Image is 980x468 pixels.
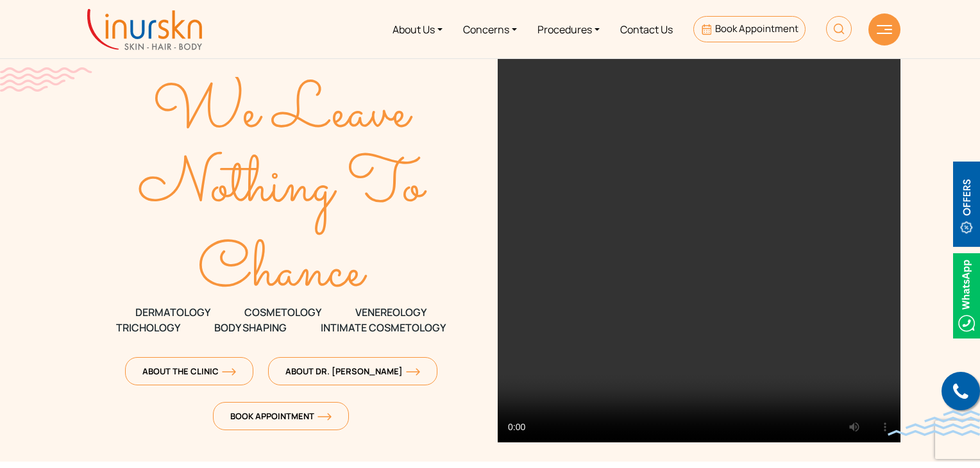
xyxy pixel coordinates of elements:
a: About The Clinicorange-arrow [125,357,253,385]
img: hamLine.svg [877,25,892,34]
span: COSMETOLOGY [244,305,321,320]
span: TRICHOLOGY [116,320,180,335]
a: Whatsappicon [953,288,980,302]
img: bluewave [888,410,980,436]
a: Concerns [453,5,527,53]
text: Chance [198,225,368,320]
span: Book Appointment [230,410,332,422]
span: DERMATOLOGY [135,305,210,320]
span: Intimate Cosmetology [321,320,446,335]
img: orange-arrow [222,368,236,376]
a: Contact Us [610,5,683,53]
img: orange-arrow [406,368,420,376]
img: orange-arrow [317,413,332,421]
a: Book Appointment [693,16,806,42]
text: Nothing To [139,140,428,235]
span: VENEREOLOGY [355,305,427,320]
a: About Us [382,5,453,53]
span: About The Clinic [142,365,236,377]
a: Procedures [527,5,610,53]
img: inurskn-logo [87,9,202,50]
a: Book Appointmentorange-arrow [213,402,349,430]
a: About Dr. [PERSON_NAME]orange-arrow [268,357,437,385]
span: Book Appointment [715,22,798,35]
img: offerBt [953,162,980,247]
span: Body Shaping [214,320,287,335]
span: About Dr. [PERSON_NAME] [285,365,420,377]
img: Whatsappicon [953,253,980,338]
img: HeaderSearch [826,16,852,42]
text: We Leave [153,66,413,161]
